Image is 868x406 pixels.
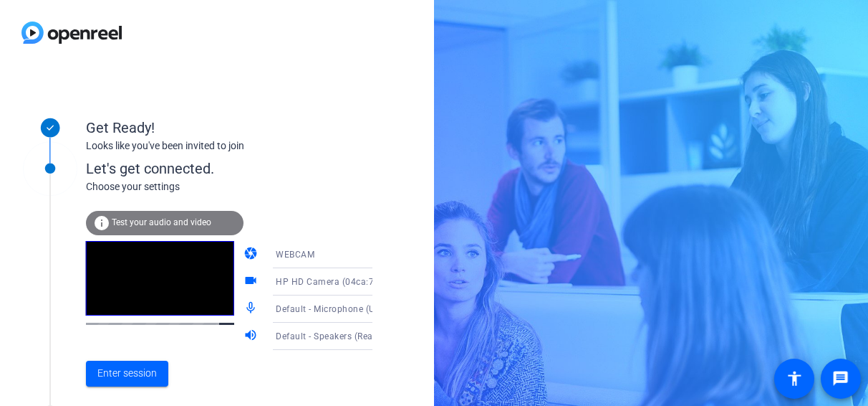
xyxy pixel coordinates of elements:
mat-icon: camera [243,246,261,263]
button: Enter session [86,361,168,387]
span: Enter session [97,366,157,381]
span: Default - Microphone (USB Lavalier Microphone) [276,303,476,314]
span: Default - Speakers (Realtek(R) Audio) [276,330,430,341]
mat-icon: volume_up [243,328,261,345]
div: Let's get connected. [86,158,402,179]
mat-icon: videocam [243,273,261,291]
mat-icon: accessibility [786,370,803,387]
div: Choose your settings [86,179,402,194]
mat-icon: message [832,370,849,387]
mat-icon: mic_none [243,301,261,318]
span: HP HD Camera (04ca:7095) [276,275,393,287]
div: Get Ready! [86,117,372,138]
mat-icon: info [93,214,110,232]
span: Test your audio and video [112,217,211,227]
span: WEBCAM [276,250,314,260]
div: Looks like you've been invited to join [86,138,372,154]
